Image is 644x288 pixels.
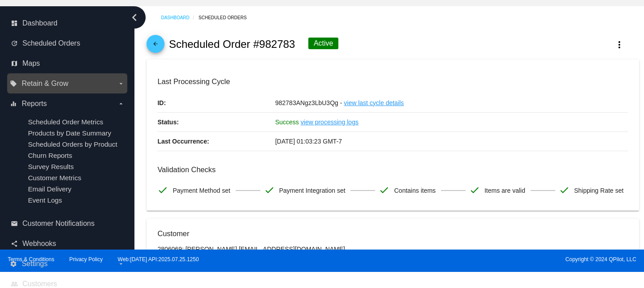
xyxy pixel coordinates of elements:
i: arrow_drop_down [117,100,125,107]
a: view processing logs [301,113,359,131]
a: share Webhooks [11,237,125,251]
mat-icon: check [559,185,570,195]
h3: Last Processing Cycle [157,77,628,86]
span: Webhooks [22,240,56,248]
mat-icon: check [469,185,480,195]
a: map Maps [11,56,125,71]
a: Dashboard [161,11,199,25]
p: ID: [157,93,275,112]
a: email Customer Notifications [11,216,125,231]
p: 2806069: [PERSON_NAME] [EMAIL_ADDRESS][DOMAIN_NAME] [157,246,628,253]
i: settings [10,260,17,267]
span: Payment Method set [173,181,230,200]
span: Success [275,119,299,126]
i: map [11,60,18,67]
a: Web:[DATE] API:2025.07.25.1250 [118,256,199,263]
i: people_outline [11,280,18,288]
a: Products by Date Summary [28,129,111,137]
i: chevron_left [127,10,142,25]
a: view last cycle details [344,93,404,112]
p: Last Occurrence: [157,132,275,151]
span: Customers [22,280,57,288]
span: Settings [22,260,48,268]
div: Active [308,38,339,49]
span: Contains items [394,181,436,200]
span: Customer Notifications [22,220,95,228]
h3: Customer [157,229,628,238]
span: 982783ANgz3LbU3Qg - [275,99,342,106]
i: equalizer [10,100,17,107]
span: Items are valid [484,181,525,200]
a: Scheduled Orders by Product [28,140,117,148]
span: Reports [22,100,47,108]
i: arrow_drop_down [117,260,125,267]
span: Shipping Rate set [574,181,624,200]
a: Email Delivery [28,185,71,193]
mat-icon: arrow_back [150,41,161,51]
p: Status: [157,113,275,131]
span: Payment Integration set [279,181,346,200]
i: share [11,240,18,247]
i: local_offer [10,80,17,87]
i: update [11,40,18,47]
a: dashboard Dashboard [11,16,125,30]
mat-icon: check [379,185,389,195]
a: Scheduled Order Metrics [28,118,103,126]
span: Retain & Grow [22,80,68,88]
span: Maps [22,59,40,68]
span: [DATE] 01:03:23 GMT-7 [275,138,342,145]
span: Copyright © 2024 QPilot, LLC [330,256,636,263]
span: Scheduled Orders [22,39,80,47]
i: email [11,220,18,227]
a: Customer Metrics [28,174,81,182]
a: Churn Reports [28,152,72,159]
a: Event Logs [28,196,62,204]
i: dashboard [11,20,18,27]
a: Scheduled Orders [199,11,255,25]
mat-icon: check [264,185,275,195]
a: update Scheduled Orders [11,36,125,51]
a: Survey Results [28,163,73,170]
mat-icon: check [157,185,168,195]
mat-icon: more_vert [614,39,625,50]
h3: Validation Checks [157,165,628,174]
span: Dashboard [22,19,57,27]
i: arrow_drop_down [117,80,125,87]
h2: Scheduled Order #982783 [169,38,295,51]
